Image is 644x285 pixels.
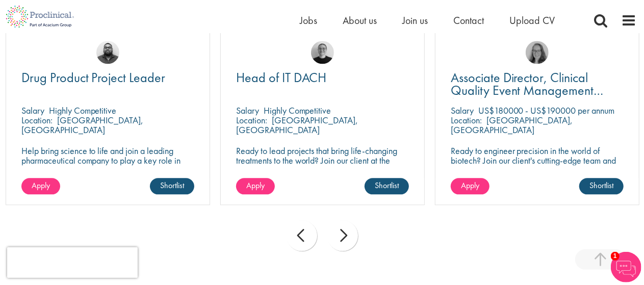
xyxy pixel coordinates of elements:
a: Shortlist [365,178,409,194]
a: Apply [236,178,275,194]
span: Head of IT DACH [236,69,327,86]
span: Salary [236,105,259,116]
img: Emma Pretorious [311,41,334,64]
p: [GEOGRAPHIC_DATA], [GEOGRAPHIC_DATA] [451,114,573,136]
a: Associate Director, Clinical Quality Event Management (GCP) [451,71,624,97]
span: 1 [611,252,620,261]
span: Salary [21,105,44,116]
a: Apply [21,178,60,194]
span: Salary [451,105,474,116]
iframe: reCAPTCHA [7,247,138,278]
a: Join us [402,14,428,27]
p: [GEOGRAPHIC_DATA], [GEOGRAPHIC_DATA] [236,114,358,136]
span: Drug Product Project Leader [21,69,166,86]
a: Apply [451,178,490,194]
span: Associate Director, Clinical Quality Event Management (GCP) [451,69,604,112]
a: Head of IT DACH [236,71,409,84]
span: Apply [461,180,479,191]
span: Apply [32,180,50,191]
span: Location: [236,114,267,126]
p: [GEOGRAPHIC_DATA], [GEOGRAPHIC_DATA] [21,114,144,136]
div: next [327,220,358,251]
p: Highly Competitive [49,105,117,116]
img: Ingrid Aymes [526,41,549,64]
p: Ready to lead projects that bring life-changing treatments to the world? Join our client at the f... [236,146,409,185]
img: Chatbot [611,252,641,282]
img: Ashley Bennett [96,41,119,64]
span: Location: [21,114,53,126]
p: US$180000 - US$190000 per annum [478,105,615,116]
a: Drug Product Project Leader [21,71,194,84]
p: Help bring science to life and join a leading pharmaceutical company to play a key role in delive... [21,146,194,185]
p: Ready to engineer precision in the world of biotech? Join our client's cutting-edge team and play... [451,146,624,185]
div: prev [287,220,317,251]
span: Apply [246,180,265,191]
span: Location: [451,114,482,126]
a: About us [343,14,377,27]
a: Jobs [300,14,317,27]
a: Shortlist [579,178,624,194]
a: Upload CV [509,14,555,27]
a: Shortlist [150,178,194,194]
a: Contact [453,14,484,27]
p: Highly Competitive [264,105,331,116]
